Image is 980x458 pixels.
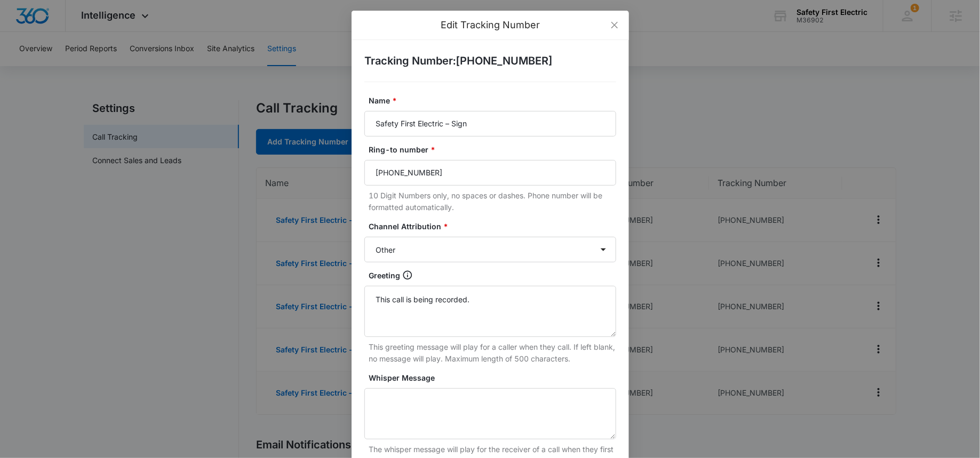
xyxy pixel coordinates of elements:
label: Whisper Message [369,372,620,384]
label: Ring-to number [369,144,620,156]
p: 10 Digit Numbers only, no spaces or dashes. Phone number will be formatted automatically. [369,190,616,213]
span: close [610,21,619,29]
textarea: This call is being recorded. [364,286,616,337]
label: Name [369,95,620,107]
p: This greeting message will play for a caller when they call. If left blank, no message will play.... [369,341,616,365]
button: Close [600,11,629,39]
p: Greeting [369,270,400,282]
div: Edit Tracking Number [364,19,616,31]
h2: Tracking Number : [PHONE_NUMBER] [364,53,616,69]
label: Channel Attribution [369,221,620,232]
